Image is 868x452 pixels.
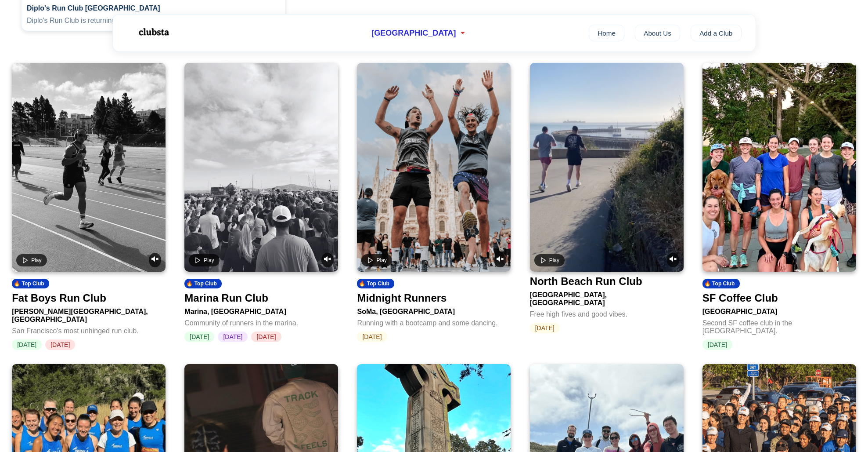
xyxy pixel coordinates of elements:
button: Play video [534,254,565,266]
button: Play video [361,254,392,266]
div: 🔥 Top Club [357,279,394,288]
a: Play videoUnmute video🔥 Top ClubMidnight RunnersSoMa, [GEOGRAPHIC_DATA]Running with a bootcamp an... [357,63,511,342]
div: [PERSON_NAME][GEOGRAPHIC_DATA], [GEOGRAPHIC_DATA] [12,304,166,324]
span: [GEOGRAPHIC_DATA] [371,29,456,38]
div: San Francisco's most unhinged run club. [12,324,166,335]
span: [DATE] [218,332,248,342]
div: [GEOGRAPHIC_DATA] [702,304,856,316]
button: Unmute video [149,253,161,267]
div: Midnight Runners [357,292,447,304]
a: Play videoUnmute video🔥 Top ClubMarina Run ClubMarina, [GEOGRAPHIC_DATA]Community of runners in t... [184,63,338,342]
div: Free high fives and good vibes. [530,307,684,318]
div: Second SF coffee club in the [GEOGRAPHIC_DATA]. [702,316,856,335]
img: Logo [127,21,180,43]
span: Play [204,257,214,263]
span: [DATE] [530,323,560,333]
span: Play [376,257,386,263]
div: 🔥 Top Club [12,279,49,288]
a: About Us [635,25,680,41]
div: Community of runners in the marina. [184,316,338,327]
div: Fat Boys Run Club [12,292,106,304]
div: 🔥 Top Club [184,279,222,288]
span: [DATE] [184,332,214,342]
button: Play video [189,254,219,266]
span: [DATE] [45,339,75,350]
button: Unmute video [667,253,679,267]
button: Unmute video [321,253,334,267]
div: [GEOGRAPHIC_DATA], [GEOGRAPHIC_DATA] [530,288,684,307]
div: SF Coffee Club [702,292,778,304]
span: [DATE] [357,332,387,342]
span: [DATE] [12,339,42,350]
a: SF Coffee Club🔥 Top ClubSF Coffee Club[GEOGRAPHIC_DATA]Second SF coffee club in the [GEOGRAPHIC_D... [702,63,856,350]
span: Play [549,257,559,263]
a: Home [589,25,624,41]
a: Play videoUnmute video🔥 Top ClubFat Boys Run Club[PERSON_NAME][GEOGRAPHIC_DATA], [GEOGRAPHIC_DATA... [12,63,166,350]
span: [DATE] [702,339,732,350]
span: [DATE] [251,332,281,342]
div: Running with a bootcamp and some dancing. [357,316,511,327]
span: Play [31,257,41,263]
button: Unmute video [494,253,506,267]
div: SoMa, [GEOGRAPHIC_DATA] [357,304,511,316]
div: North Beach Run Club [530,275,642,288]
a: Add a Club [691,25,742,41]
h4: Diplo's Run Club [GEOGRAPHIC_DATA] [27,4,280,12]
button: Play video [16,254,47,266]
div: Marina, [GEOGRAPHIC_DATA] [184,304,338,316]
img: SF Coffee Club [702,63,856,272]
a: Play videoUnmute videoNorth Beach Run Club[GEOGRAPHIC_DATA], [GEOGRAPHIC_DATA]Free high fives and... [530,63,684,333]
div: Marina Run Club [184,292,268,304]
div: 🔥 Top Club [702,279,740,288]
